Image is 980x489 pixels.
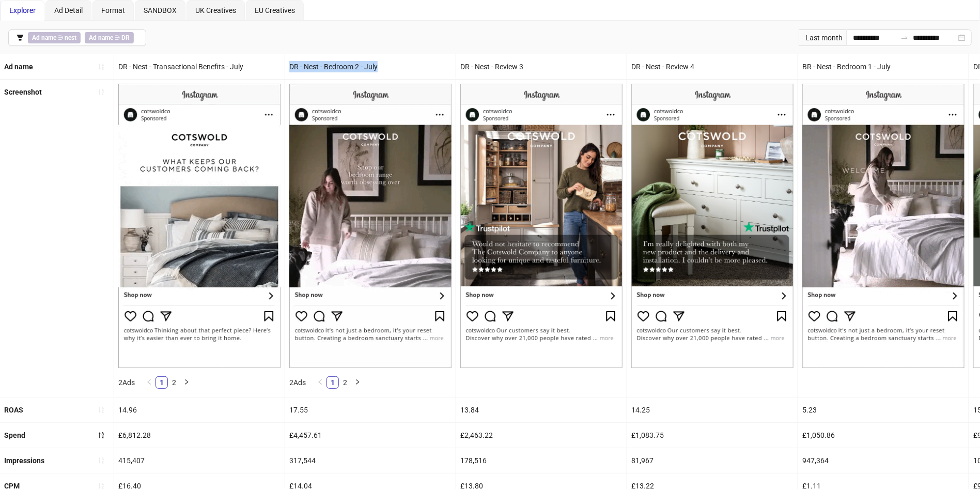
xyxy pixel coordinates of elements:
li: 1 [155,376,168,389]
span: filter [17,34,24,41]
div: 13.84 [456,398,627,422]
a: 1 [327,377,338,388]
div: 415,407 [114,448,285,473]
span: left [146,379,152,385]
b: Ad name [89,34,113,41]
b: Screenshot [4,88,42,96]
li: Next Page [351,376,364,389]
button: left [143,376,155,389]
li: 2 [168,376,180,389]
div: DR - Nest - Review 3 [456,54,627,79]
button: left [314,376,326,389]
li: 1 [326,376,339,389]
span: SANDBOX [144,6,177,14]
span: Format [101,6,125,14]
span: EU Creatives [255,6,295,14]
div: DR - Nest - Bedroom 2 - July [285,54,456,79]
img: Screenshot 6779350095894 [802,84,965,368]
img: Screenshot 6788927009694 [118,84,281,368]
div: £1,083.75 [627,423,798,448]
b: Impressions [4,456,44,465]
div: £1,050.86 [798,423,969,448]
img: Screenshot 6788927008894 [289,84,452,368]
b: nest [65,34,76,41]
span: sort-ascending [98,88,105,96]
div: DR - Nest - Review 4 [627,54,798,79]
button: Ad name ∋ nestAd name ∋ DR [8,29,146,46]
span: ∋ [85,32,134,43]
div: 14.25 [627,398,798,422]
li: 2 [339,376,351,389]
div: 17.55 [285,398,456,422]
button: right [180,376,193,389]
span: Ad Detail [54,6,83,14]
a: 1 [156,377,167,388]
span: sort-descending [98,432,105,439]
div: BR - Nest - Bedroom 1 - July [798,54,969,79]
b: ROAS [4,406,23,414]
li: Previous Page [143,376,155,389]
span: Explorer [9,6,36,14]
div: 178,516 [456,448,627,473]
b: Spend [4,431,25,439]
li: Previous Page [314,376,326,389]
b: DR [121,34,130,41]
a: 2 [168,377,180,388]
span: 2 Ads [289,378,306,387]
div: 5.23 [798,398,969,422]
span: to [900,34,909,42]
a: 2 [339,377,351,388]
img: Screenshot 6788927008494 [460,84,623,368]
b: Ad name [4,63,33,71]
span: sort-ascending [98,63,105,70]
span: sort-ascending [98,406,105,414]
div: £2,463.22 [456,423,627,448]
img: Screenshot 6788927008294 [631,84,794,368]
b: Ad name [32,34,56,41]
button: right [351,376,364,389]
div: 947,364 [798,448,969,473]
div: 14.96 [114,398,285,422]
span: sort-ascending [98,457,105,464]
span: right [354,379,361,385]
div: £6,812.28 [114,423,285,448]
div: 81,967 [627,448,798,473]
span: left [317,379,323,385]
div: 317,544 [285,448,456,473]
span: ∋ [28,32,81,43]
span: right [183,379,190,385]
span: UK Creatives [195,6,236,14]
div: £4,457.61 [285,423,456,448]
div: DR - Nest - Transactional Benefits - July [114,54,285,79]
li: Next Page [180,376,193,389]
span: 2 Ads [118,378,135,387]
span: swap-right [900,34,909,42]
div: Last month [799,29,847,46]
